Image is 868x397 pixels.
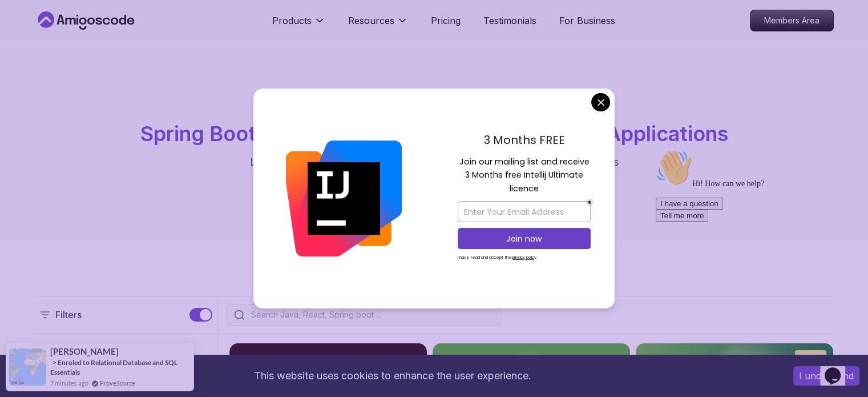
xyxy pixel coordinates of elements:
[55,308,82,322] p: Filters
[50,347,119,356] span: [PERSON_NAME]
[243,154,626,186] p: Learn to build production-grade Java applications using Spring Boot. Includes REST APIs, database...
[100,378,135,388] a: ProveSource
[750,10,834,31] a: Members Area
[272,14,312,27] p: Products
[249,309,493,320] input: Search Java, React, Spring boot ...
[140,121,728,146] span: Spring Boot Courses for Building Scalable Java Applications
[793,366,859,386] button: Accept cookies
[9,363,776,388] div: This website uses cookies to enhance the user experience.
[5,34,113,43] span: Hi! How can we help?
[431,14,461,27] a: Pricing
[651,145,857,346] iframe: chat widget
[559,14,615,27] a: For Business
[801,353,820,364] p: NEW
[9,348,46,386] img: provesource social proof notification image
[5,53,72,65] button: I have a question
[483,14,536,27] a: Testimonials
[50,358,56,367] span: ->
[5,5,41,41] img: :wave:
[50,358,177,376] a: Enroled to Relational Database and SQL Essentials
[50,378,88,388] span: 7 minutes ago
[750,10,833,31] p: Members Area
[5,5,210,77] div: 👋Hi! How can we help?I have a questionTell me more
[348,14,408,37] button: Resources
[820,351,857,386] iframe: chat widget
[272,14,325,37] button: Products
[348,14,394,27] p: Resources
[5,65,57,77] button: Tell me more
